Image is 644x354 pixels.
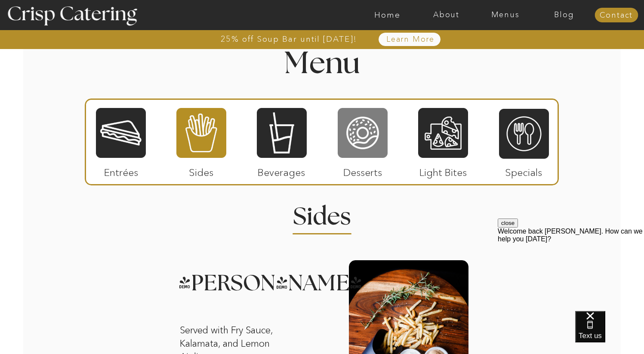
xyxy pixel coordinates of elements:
[535,11,594,19] a: Blog
[415,158,472,183] p: Light Bites
[190,35,388,43] a: 25% off Soup Bar until [DATE]!
[334,158,391,183] p: Desserts
[92,158,150,183] p: Entrées
[280,205,364,222] h2: Sides
[498,219,644,322] iframe: podium webchat widget prompt
[358,11,417,19] a: Home
[203,49,442,74] h1: Menu
[417,11,476,19] a: About
[178,272,336,283] h3: [PERSON_NAME]
[173,158,230,183] p: Sides
[595,11,638,20] a: Contact
[253,158,310,183] p: Beverages
[495,158,552,183] p: Specials
[476,11,535,19] a: Menus
[575,311,644,354] iframe: podium webchat widget bubble
[367,35,455,44] a: Learn More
